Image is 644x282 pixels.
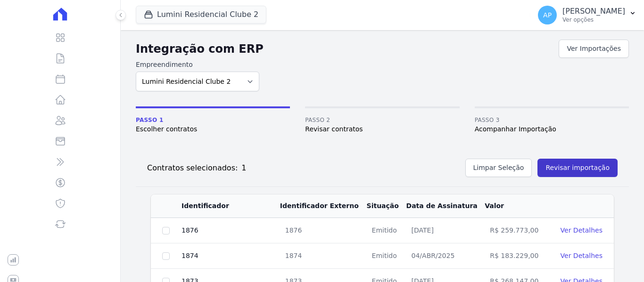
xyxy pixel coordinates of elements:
th: Data de Assinatura [406,194,485,218]
th: Identificador [181,194,280,218]
a: Ver Importações [559,40,629,58]
button: AP [PERSON_NAME] Ver opções [530,2,644,28]
th: Situação [366,194,406,218]
td: 1876 [280,218,366,243]
h2: Contratos selecionados: [147,162,238,174]
span: Acompanhar Importação [475,124,629,134]
td: Emitido [366,218,406,243]
a: Ver Detalhes [561,252,603,259]
td: 1874 [181,243,280,269]
td: 04/ABR/2025 [406,243,485,269]
button: Limpar Seleção [465,159,532,177]
td: 1874 [280,243,366,269]
td: Emitido [366,243,406,269]
div: 1 [238,162,246,174]
span: Passo 3 [475,116,629,124]
nav: Progress [136,106,629,134]
span: Passo 2 [305,116,459,124]
span: AP [543,12,552,18]
td: R$ 183.229,00 [484,243,549,269]
th: Valor [484,194,549,218]
td: 1876 [181,218,280,243]
th: Identificador Externo [280,194,366,218]
span: Escolher contratos [136,124,290,134]
span: Passo 1 [136,116,290,124]
p: Ver opções [562,16,625,24]
td: [DATE] [406,218,485,243]
button: Revisar importação [537,159,618,177]
label: Empreendimento [136,60,259,70]
td: R$ 259.773,00 [484,218,549,243]
a: Ver Detalhes [561,226,603,234]
h2: Integração com ERP [136,40,559,57]
button: Lumini Residencial Clube 2 [136,6,266,24]
p: [PERSON_NAME] [562,7,625,16]
span: Revisar contratos [305,124,459,134]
